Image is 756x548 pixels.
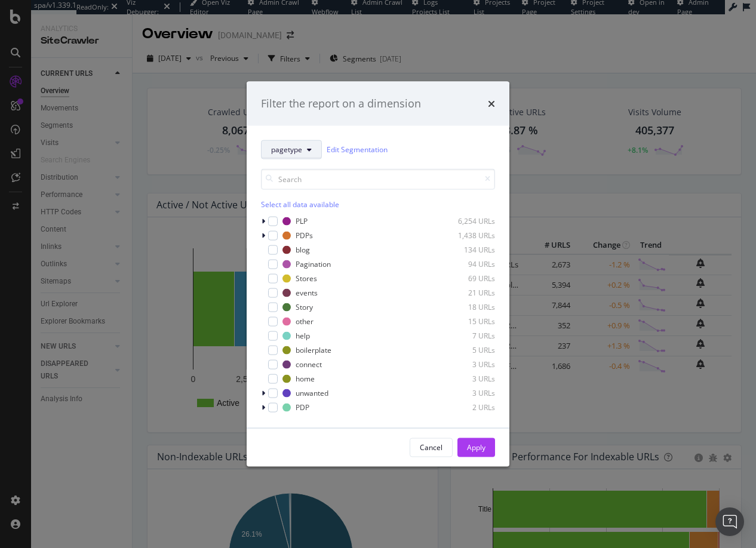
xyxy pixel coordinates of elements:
[247,82,509,467] div: modal
[261,168,495,189] input: Search
[437,230,495,241] div: 1,438 URLs
[261,199,495,209] div: Select all data available
[327,143,388,156] a: Edit Segmentation
[437,345,495,355] div: 5 URLs
[437,374,495,384] div: 3 URLs
[420,442,442,452] div: Cancel
[296,402,309,412] div: PDP
[296,345,331,355] div: boilerplate
[296,259,331,269] div: Pagination
[437,245,495,255] div: 134 URLs
[715,507,744,536] div: Open Intercom Messenger
[437,359,495,370] div: 3 URLs
[467,442,485,452] div: Apply
[437,302,495,312] div: 18 URLs
[261,96,421,112] div: Filter the report on a dimension
[296,359,322,370] div: connect
[296,374,315,384] div: home
[437,288,495,298] div: 21 URLs
[457,438,495,457] button: Apply
[296,273,317,284] div: Stores
[437,388,495,398] div: 3 URLs
[296,388,328,398] div: unwanted
[296,331,310,341] div: help
[437,316,495,327] div: 15 URLs
[437,331,495,341] div: 7 URLs
[437,273,495,284] div: 69 URLs
[261,140,322,159] button: pagetype
[271,144,302,155] span: pagetype
[437,216,495,226] div: 6,254 URLs
[296,288,318,298] div: events
[296,216,308,226] div: PLP
[437,259,495,269] div: 94 URLs
[296,230,313,241] div: PDPs
[296,302,313,312] div: Story
[296,316,314,327] div: other
[488,96,495,112] div: times
[437,402,495,412] div: 2 URLs
[296,245,310,255] div: blog
[410,438,453,457] button: Cancel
